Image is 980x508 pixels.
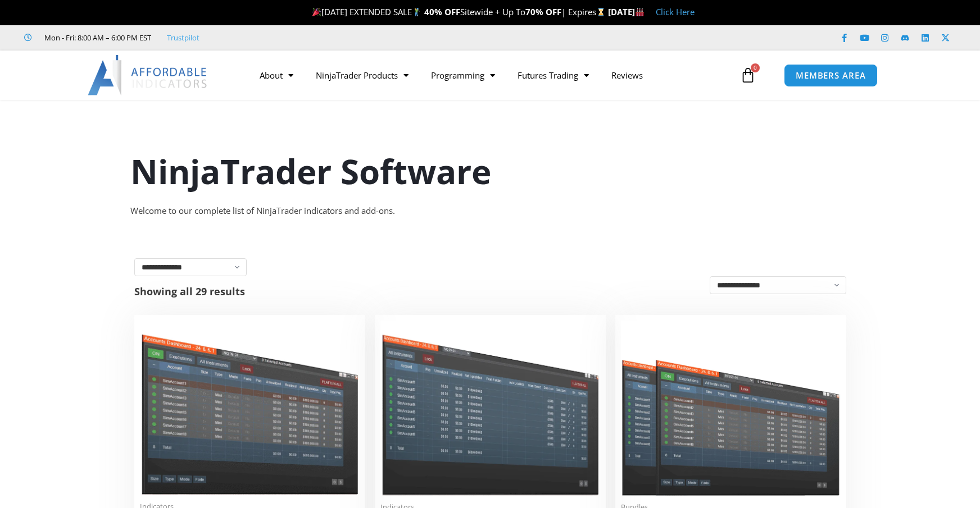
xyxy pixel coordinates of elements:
[525,6,561,17] strong: 70% OFF
[140,321,360,495] img: Duplicate Account Actions
[784,64,878,87] a: MEMBERS AREA
[380,321,600,495] img: Account Risk Manager
[248,62,305,88] a: About
[42,31,151,44] span: Mon - Fri: 8:00 AM – 6:00 PM EST
[167,31,199,44] a: Trustpilot
[796,71,866,80] span: MEMBERS AREA
[248,62,737,88] nav: Menu
[420,62,506,88] a: Programming
[600,62,654,88] a: Reviews
[710,276,846,294] select: Shop order
[130,148,850,195] h1: NinjaTrader Software
[134,286,245,296] p: Showing all 29 results
[88,55,208,95] img: LogoAI | Affordable Indicators – NinjaTrader
[656,6,695,17] a: Click Here
[723,59,773,91] a: 0
[412,8,421,16] img: 🏌️‍♂️
[621,321,841,496] img: Accounts Dashboard Suite
[608,6,645,17] strong: [DATE]
[636,8,644,16] img: 🏭
[751,63,760,72] span: 0
[312,8,321,16] img: 🎉
[597,8,605,16] img: ⌛
[310,6,607,17] span: [DATE] EXTENDED SALE Sitewide + Up To | Expires
[506,62,600,88] a: Futures Trading
[305,62,420,88] a: NinjaTrader Products
[424,6,460,17] strong: 40% OFF
[130,203,850,219] div: Welcome to our complete list of NinjaTrader indicators and add-ons.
